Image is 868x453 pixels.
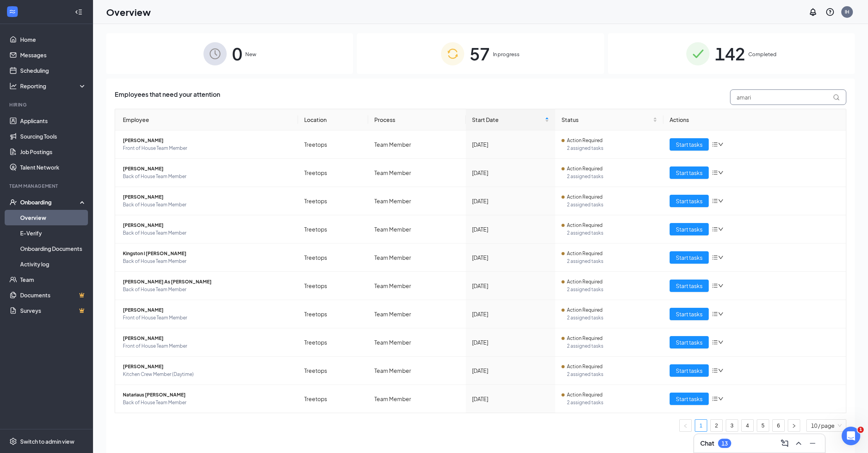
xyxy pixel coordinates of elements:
[123,257,292,265] span: Back of House Team Member
[20,272,86,287] a: Team
[683,424,688,428] span: left
[9,82,17,90] svg: Analysis
[123,229,292,237] span: Back of House Team Member
[718,283,723,288] span: down
[567,193,603,201] span: Action Required
[567,278,603,286] span: Action Required
[561,115,651,124] span: Status
[567,335,603,342] span: Action Required
[567,371,657,378] span: 2 assigned tasks
[567,306,603,314] span: Action Required
[806,437,819,450] button: Minimize
[741,419,754,432] li: 4
[718,198,723,204] span: down
[676,366,703,375] span: Start tasks
[20,82,87,90] div: Reporting
[123,250,292,257] span: Kingston I [PERSON_NAME]
[567,399,657,407] span: 2 assigned tasks
[780,439,789,448] svg: ComposeMessage
[567,137,603,144] span: Action Required
[676,281,703,290] span: Start tasks
[676,197,703,205] span: Start tasks
[9,438,17,445] svg: Settings
[20,198,80,206] div: Onboarding
[679,419,692,432] button: left
[567,201,657,209] span: 2 assigned tasks
[472,168,549,177] div: [DATE]
[298,109,368,130] th: Location
[726,420,738,431] a: 3
[676,395,703,403] span: Start tasks
[718,340,723,345] span: down
[472,253,549,262] div: [DATE]
[368,187,466,215] td: Team Member
[718,226,723,232] span: down
[676,225,703,233] span: Start tasks
[670,138,709,151] button: Start tasks
[670,195,709,207] button: Start tasks
[712,198,718,204] span: bars
[368,385,466,413] td: Team Member
[123,278,292,286] span: [PERSON_NAME] As [PERSON_NAME]
[712,141,718,148] span: bars
[718,255,723,260] span: down
[368,244,466,272] td: Team Member
[792,424,796,428] span: right
[567,286,657,293] span: 2 assigned tasks
[368,328,466,357] td: Team Member
[742,420,753,431] a: 4
[757,419,769,432] li: 5
[726,419,738,432] li: 3
[106,5,151,19] h1: Overview
[298,300,368,328] td: Treetops
[806,419,846,432] div: Page Size
[298,328,368,357] td: Treetops
[670,251,709,264] button: Start tasks
[123,335,292,342] span: [PERSON_NAME]
[20,438,74,445] div: Switch to admin view
[368,109,466,130] th: Process
[663,109,846,130] th: Actions
[115,89,220,105] span: Employees that need your attention
[676,140,703,149] span: Start tasks
[712,170,718,176] span: bars
[368,130,466,159] td: Team Member
[9,101,85,108] div: Hiring
[20,303,86,318] a: SurveysCrown
[472,366,549,375] div: [DATE]
[232,40,242,67] span: 0
[9,198,17,206] svg: UserCheck
[20,63,86,78] a: Scheduling
[695,419,707,432] li: 1
[123,137,292,144] span: [PERSON_NAME]
[712,283,718,289] span: bars
[700,439,714,448] h3: Chat
[115,109,298,130] th: Employee
[123,286,292,293] span: Back of House Team Member
[368,159,466,187] td: Team Member
[9,8,16,15] svg: WorkstreamLogo
[788,419,800,432] li: Next Page
[298,357,368,385] td: Treetops
[567,314,657,322] span: 2 assigned tasks
[567,391,603,399] span: Action Required
[718,396,723,402] span: down
[670,308,709,320] button: Start tasks
[567,144,657,152] span: 2 assigned tasks
[298,130,368,159] td: Treetops
[20,129,86,144] a: Sourcing Tools
[670,364,709,377] button: Start tasks
[472,225,549,233] div: [DATE]
[670,280,709,292] button: Start tasks
[245,50,256,58] span: New
[722,440,728,447] div: 13
[123,399,292,407] span: Back of House Team Member
[567,165,603,173] span: Action Required
[20,287,86,303] a: DocumentsCrown
[123,165,292,173] span: [PERSON_NAME]
[20,225,86,241] a: E-Verify
[472,395,549,403] div: [DATE]
[123,221,292,229] span: [PERSON_NAME]
[670,336,709,348] button: Start tasks
[712,396,718,402] span: bars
